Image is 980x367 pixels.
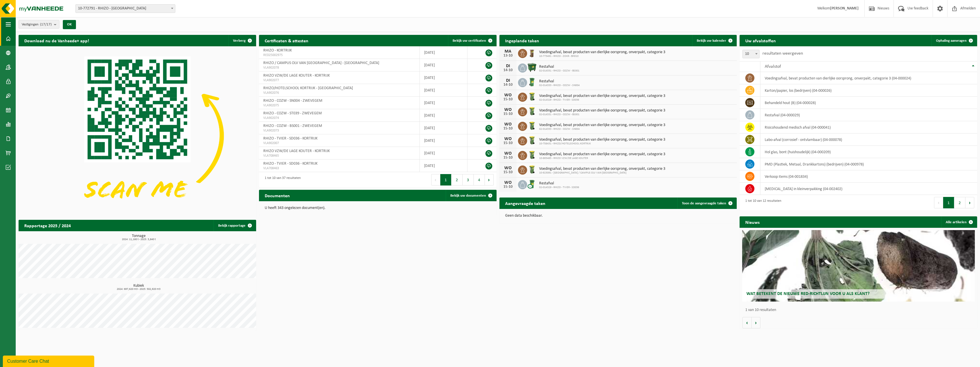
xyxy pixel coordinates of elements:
span: RHIZO / CAMPUS OLV VAN [GEOGRAPHIC_DATA] - [GEOGRAPHIC_DATA] [263,61,379,65]
td: verkoop items (04-001834) [760,170,977,183]
button: Next [965,197,974,208]
span: RHIZO/HOTELSCHOOL KORTRIJK - [GEOGRAPHIC_DATA] [263,86,353,90]
img: WB-0140-HPE-GN-50 [527,92,537,101]
a: Alle artikelen [941,216,977,228]
span: Voedingsafval, bevat producten van dierlijke oorsprong, onverpakt, categorie 3 [539,123,665,127]
button: Vestigingen(17/17) [19,20,59,29]
span: Restafval [539,79,580,84]
span: RHIZO - COZW - ST039 - ZWEVEGEM [263,111,322,115]
a: Bekijk uw kalender [692,35,736,46]
div: 15-10 [502,185,514,189]
h2: Nieuws [740,216,765,228]
img: WB-0140-HPE-GN-50 [527,135,537,145]
td: [MEDICAL_DATA] in kleinverpakking (04-002402) [760,183,977,195]
img: WB-0240-CU [527,179,537,189]
a: Bekijk uw documenten [446,190,496,201]
strong: [PERSON_NAME] [830,6,859,11]
span: Restafval [539,181,579,186]
button: Verberg [228,35,256,46]
h2: Rapportage 2025 / 2024 [19,220,77,231]
span: VLA902073 [263,128,415,133]
p: U heeft 343 ongelezen document(en). [265,206,491,210]
span: Voedingsafval, bevat producten van dierlijke oorsprong, onverpakt, categorie 3 [539,167,665,171]
a: Bekijk uw certificaten [448,35,496,46]
div: 1 tot 10 van 12 resultaten [742,196,781,209]
span: VLA902077 [263,78,415,83]
div: 13-10 [502,54,514,58]
button: 2 [451,174,463,186]
span: 10 [742,50,760,58]
span: RHIZO - COZW - BS001 - ZWEVEGEM [263,124,322,128]
td: [DATE] [420,46,467,59]
span: 02-014333 - RHIZO - COZW - SN004 [539,127,665,131]
span: RHIZO - KORTRIJK [263,48,292,53]
div: DI [502,64,514,68]
span: VLA902078 [263,65,415,70]
div: WO [502,107,514,112]
button: Next [485,174,494,186]
td: [DATE] [420,122,467,134]
span: 02-014329 - RHIZO - TVIER - SD036 [539,186,579,189]
span: 10-772791 - RHIZO - KORTRIJK [76,5,175,13]
img: WB-0140-HPE-BN-01 [527,48,537,58]
span: Bekijk uw kalender [697,39,726,43]
span: 10-865485 - RHIZO VZW/DE LAGE KOUTER [539,157,665,160]
span: RHIZO VZW/DE LAGE KOUTER - KORTRIJK [263,73,330,78]
h2: Documenten [259,190,296,201]
div: 14-10 [502,83,514,87]
span: VLA708463 [263,166,415,171]
td: restafval (04-000029) [760,109,977,121]
button: Previous [934,197,943,208]
h3: Kubiek [21,284,256,291]
a: Bekijk rapportage [214,220,256,231]
span: Restafval [539,65,579,69]
span: 02-014333 - RHIZO - COZW - SN004 [539,84,580,87]
span: RHIZO - TVIER - SD036 - KORTRIJK [263,136,318,141]
div: WO [502,180,514,185]
div: MA [502,49,514,54]
span: RHIZO VZW/DE LAGE KOUTER - KORTRIJK [263,149,330,153]
td: PMD (Plastiek, Metaal, Drankkartons) (bedrijven) (04-000978) [760,158,977,170]
td: behandeld hout (B) (04-000028) [760,97,977,109]
span: 2024: 697,620 m3 - 2025: 502,920 m3 [21,288,256,291]
p: Geen data beschikbaar. [505,214,731,218]
span: VLA708465 [263,153,415,158]
img: WB-0140-HPE-GN-50 [527,150,537,160]
img: WB-0140-HPE-GN-50 [527,106,537,116]
td: karton/papier, los (bedrijven) (04-000026) [760,84,977,97]
span: Voedingsafval, bevat producten van dierlijke oorsprong, onverpakt, categorie 3 [539,137,665,142]
td: [DATE] [420,147,467,159]
h2: Download nu de Vanheede+ app! [19,35,95,46]
span: 02-014331 - RHIZO - COZW - BS001 [539,113,665,116]
td: [DATE] [420,97,467,109]
span: 02-014331 - RHIZO - COZW - BS001 [539,69,579,73]
span: 10 [743,50,759,58]
button: Volgende [752,317,760,328]
td: [DATE] [420,84,467,97]
td: [DATE] [420,59,467,71]
div: DI [502,78,514,83]
td: [DATE] [420,159,467,172]
div: WO [502,166,514,170]
span: Voedingsafval, bevat producten van dierlijke oorsprong, onverpakt, categorie 3 [539,94,665,98]
td: risicohoudend medisch afval (04-000041) [760,121,977,133]
span: RHIZO - COZW - SN004 - ZWEVEGEM [263,99,322,103]
count: (17/17) [40,23,52,26]
span: 10-758431 - RHIZO/HOTELSCHOOL KORTRIJK [539,142,665,145]
a: Toon de aangevraagde taken [677,198,736,209]
div: 1 tot 10 van 37 resultaten [262,173,301,186]
span: 2024: 11,160 t - 2025: 3,840 t [21,238,256,241]
span: Vestigingen [22,20,52,29]
span: 10-773491 - RHIZO - ZOKR - BH010 [539,55,665,58]
span: Afvalstof [765,64,781,69]
div: 15-10 [502,112,514,116]
span: Wat betekent de nieuwe RED-richtlijn voor u als klant? [746,292,869,296]
button: 4 [474,174,485,186]
img: WB-1100-HPE-GN-01 [527,63,537,72]
span: 10-772791 - RHIZO - KORTRIJK [75,4,175,13]
p: 1 van 10 resultaten [745,308,974,312]
div: WO [502,151,514,156]
div: 15-10 [502,127,514,131]
span: RHIZO - TVIER - SD036 - KORTRIJK [263,161,318,166]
